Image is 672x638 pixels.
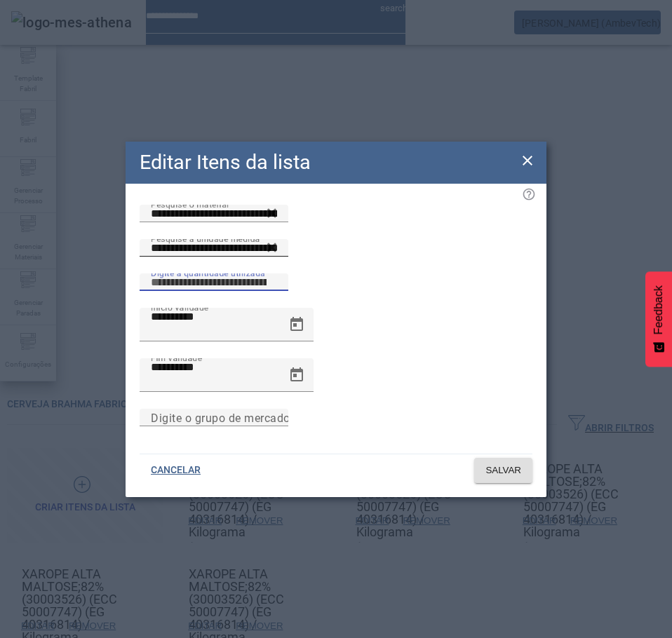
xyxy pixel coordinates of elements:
input: Number [151,205,277,222]
mat-label: Fim validade [151,353,202,362]
button: Open calendar [280,308,314,341]
button: CANCELAR [140,458,212,483]
span: CANCELAR [151,463,201,477]
span: Feedback [652,285,665,334]
span: SALVAR [485,463,521,477]
h2: Editar Itens da lista [140,147,311,177]
button: Open calendar [280,358,314,392]
input: Number [151,240,277,257]
mat-label: Digite a quantidade utilizada [151,268,265,278]
mat-label: Início validade [151,302,208,312]
mat-label: Digite o grupo de mercadoria [151,411,304,424]
button: Feedback - Mostrar pesquisa [645,271,672,367]
mat-label: Pesquise a unidade medida [151,233,260,243]
button: SALVAR [474,458,532,483]
mat-label: Pesquise o material [151,199,229,209]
